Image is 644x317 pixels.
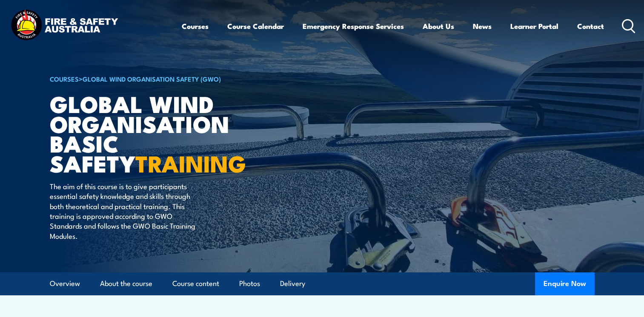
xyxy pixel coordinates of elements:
[510,15,558,37] a: Learner Portal
[172,272,219,295] a: Course content
[303,15,404,37] a: Emergency Response Services
[535,272,595,295] button: Enquire Now
[423,15,454,37] a: About Us
[227,15,284,37] a: Course Calendar
[83,74,221,83] a: Global Wind Organisation Safety (GWO)
[50,272,80,295] a: Overview
[50,74,260,84] h6: >
[100,272,152,295] a: About the course
[473,15,492,37] a: News
[50,74,79,83] a: COURSES
[239,272,260,295] a: Photos
[182,15,209,37] a: Courses
[50,181,205,241] p: The aim of this course is to give participants essential safety knowledge and skills through both...
[280,272,305,295] a: Delivery
[577,15,604,37] a: Contact
[50,93,260,173] h1: Global Wind Organisation Basic Safety
[135,145,246,180] strong: TRAINING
